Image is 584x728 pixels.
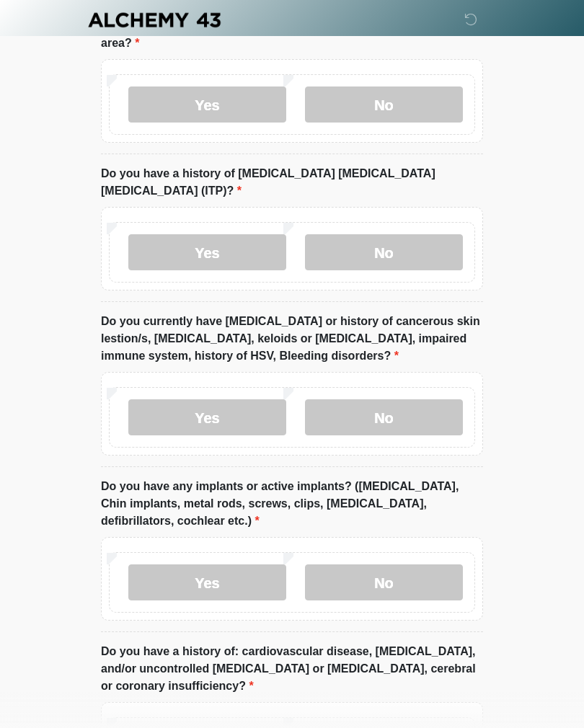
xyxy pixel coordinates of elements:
[128,234,286,270] label: Yes
[128,86,286,123] label: Yes
[101,643,483,695] label: Do you have a history of: cardiovascular disease, [MEDICAL_DATA], and/or uncontrolled [MEDICAL_DA...
[128,399,286,435] label: Yes
[101,478,483,530] label: Do you have any implants or active implants? ([MEDICAL_DATA], Chin implants, metal rods, screws, ...
[101,313,483,365] label: Do you currently have [MEDICAL_DATA] or history of cancerous skin lestion/s, [MEDICAL_DATA], kelo...
[101,165,483,200] label: Do you have a history of [MEDICAL_DATA] [MEDICAL_DATA] [MEDICAL_DATA] (ITP)?
[305,86,463,123] label: No
[305,234,463,270] label: No
[128,564,286,600] label: Yes
[87,11,222,29] img: Alchemy 43 Logo
[305,399,463,435] label: No
[305,564,463,600] label: No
